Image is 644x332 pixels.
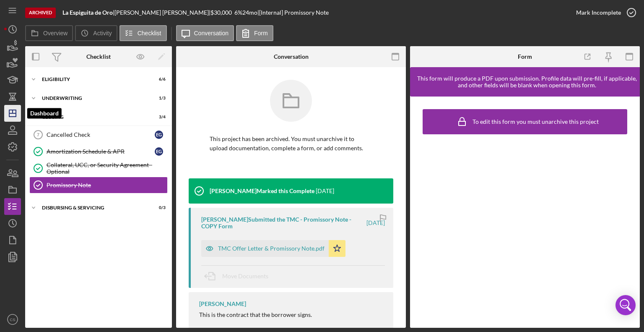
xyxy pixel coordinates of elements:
[25,8,56,18] div: Archived
[201,240,345,257] button: TMC Offer Letter & Promissory Note.pdf
[316,188,334,194] time: 2023-12-22 18:36
[210,134,372,153] p: This project has been archived. You must unarchive it to upload documentation, complete a form, o...
[201,266,277,287] button: Move Documents
[138,30,161,37] label: Checklist
[86,53,111,60] div: Checklist
[151,115,166,120] div: 3 / 4
[199,311,312,318] div: This is the contract that the borrower signs.
[201,216,365,230] div: [PERSON_NAME] Submitted the TMC - Promissory Note - COPY Form
[151,77,166,82] div: 6 / 6
[155,131,163,139] div: E G
[194,30,229,37] label: Conversation
[274,53,309,60] div: Conversation
[75,25,117,41] button: Activity
[29,160,168,177] a: Collateral, UCC, or Security Agreement - Optional
[568,4,640,21] button: Mark Incomplete
[42,205,145,210] div: Disbursing & Servicing
[119,25,167,41] button: Checklist
[254,30,268,37] label: Form
[236,25,273,41] button: Form
[222,272,268,280] span: Move Documents
[234,9,242,16] div: 6 %
[10,317,15,322] text: CS
[62,9,114,16] div: |
[242,9,257,16] div: 24 mo
[29,126,168,143] a: 7Cancelled CheckEG
[218,245,325,252] div: TMC Offer Letter & Promissory Note.pdf
[414,75,640,89] div: This form will produce a PDF upon submission. Profile data will pre-fill, if applicable, and othe...
[62,9,113,16] b: La Espiguita de Oro
[25,25,73,41] button: Overview
[199,301,246,307] div: [PERSON_NAME]
[151,96,166,101] div: 1 / 3
[47,162,167,175] div: Collateral, UCC, or Security Agreement - Optional
[518,53,532,60] div: Form
[155,147,163,156] div: E G
[29,143,168,160] a: Amortization Schedule & APREG
[366,220,385,226] time: 2023-12-22 00:18
[257,9,329,16] div: | [Internal] Promissory Note
[47,131,155,138] div: Cancelled Check
[114,9,210,16] div: [PERSON_NAME] [PERSON_NAME] |
[37,132,39,137] tspan: 7
[43,30,68,37] label: Overview
[176,25,234,41] button: Conversation
[4,311,21,328] button: CS
[615,295,636,315] div: Open Intercom Messenger
[576,4,621,21] div: Mark Incomplete
[473,118,599,125] div: To edit this form you must unarchive this project
[42,115,145,120] div: Closing
[210,188,314,194] div: [PERSON_NAME] Marked this Complete
[47,148,155,155] div: Amortization Schedule & APR
[42,96,145,101] div: Underwriting
[29,177,168,193] a: Promissory Note
[210,9,234,16] div: $30,000
[151,205,166,210] div: 0 / 3
[42,77,145,82] div: Eligibility
[47,182,167,188] div: Promissory Note
[93,30,112,37] label: Activity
